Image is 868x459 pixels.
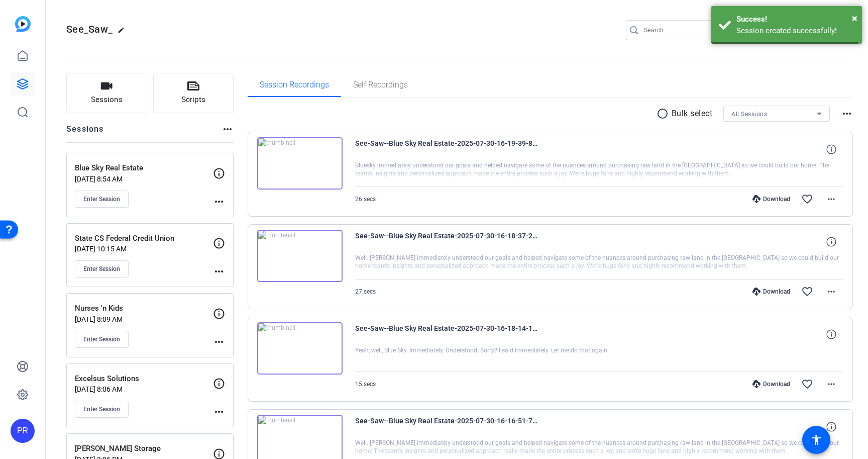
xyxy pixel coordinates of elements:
div: Session created successfully! [736,25,854,37]
span: Enter Session [83,265,120,273]
mat-icon: accessibility [810,434,822,446]
p: State CS Federal Credit Union [75,233,213,244]
div: PR [11,419,35,443]
p: [PERSON_NAME] Storage [75,443,213,454]
mat-icon: more_horiz [841,108,853,120]
h2: Sessions [66,123,104,142]
mat-icon: favorite_border [801,378,813,390]
div: Download [747,380,795,388]
img: thumb-nail [257,137,343,190]
div: Download [747,195,795,203]
p: Nurses 'n Kids [75,303,213,314]
span: Self Recordings [353,81,408,89]
p: [DATE] 8:06 AM [75,385,213,393]
span: Session Recordings [260,81,329,89]
mat-icon: more_horiz [222,123,234,135]
p: [DATE] 10:15 AM [75,245,213,253]
mat-icon: favorite_border [801,193,813,205]
span: See-Saw--Blue Sky Real Estate-2025-07-30-16-16-51-734-0 [355,415,541,439]
mat-icon: more_horiz [825,286,837,298]
p: Blue Sky Real Estate [75,162,213,174]
span: Sessions [91,94,123,106]
mat-icon: radio_button_unchecked [657,108,672,120]
mat-icon: more_horiz [213,336,225,348]
mat-icon: more_horiz [825,378,837,390]
mat-icon: favorite_border [801,286,813,298]
img: thumb-nail [257,230,343,282]
span: Enter Session [83,335,120,343]
span: Enter Session [83,195,120,203]
span: Enter Session [83,405,120,413]
span: See_Saw_ [66,23,113,35]
mat-icon: more_horiz [825,193,837,205]
span: All Sessions [731,111,767,118]
p: Excelsus Solutions [75,373,213,385]
img: thumb-nail [257,322,343,375]
p: [DATE] 8:09 AM [75,315,213,323]
span: 15 secs [355,381,376,388]
mat-icon: more_horiz [213,265,225,278]
span: Scripts [181,94,205,106]
input: Search [644,24,734,36]
button: Close [852,11,857,26]
img: blue-gradient.svg [15,16,31,32]
p: [DATE] 8:54 AM [75,175,213,183]
div: Success! [736,14,854,25]
div: Download [747,288,795,296]
mat-icon: more_horiz [213,406,225,418]
mat-icon: more_horiz [213,196,225,208]
mat-icon: edit [118,27,130,39]
p: Bulk select [672,108,713,120]
span: × [852,12,857,24]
